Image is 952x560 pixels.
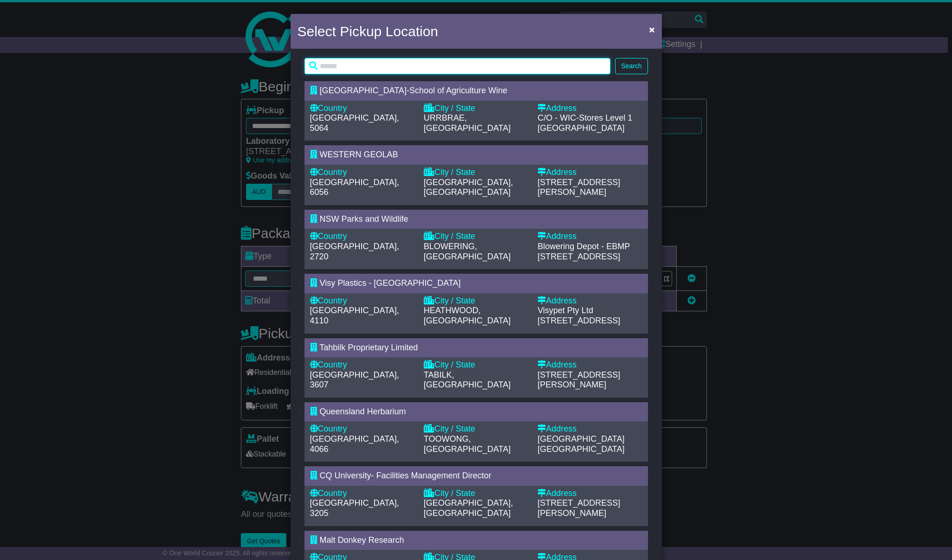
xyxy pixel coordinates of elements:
[310,232,414,242] div: Country
[310,498,399,518] span: [GEOGRAPHIC_DATA], 3205
[320,471,492,480] span: CQ University- Facilities Management Director
[424,306,511,325] span: HEATHWOOD, [GEOGRAPHIC_DATA]
[538,252,620,261] span: [STREET_ADDRESS]
[538,232,642,242] div: Address
[615,58,648,74] button: Search
[424,103,528,114] div: City / State
[538,103,642,114] div: Address
[320,278,461,288] span: Visy Plastics - [GEOGRAPHIC_DATA]
[310,424,414,434] div: Country
[424,167,528,178] div: City / State
[310,103,414,114] div: Country
[424,370,511,390] span: TABILK, [GEOGRAPHIC_DATA]
[538,178,620,197] span: [STREET_ADDRESS][PERSON_NAME]
[310,360,414,370] div: Country
[310,167,414,178] div: Country
[320,535,404,545] span: Malt Donkey Research
[310,370,399,390] span: [GEOGRAPHIC_DATA], 3607
[538,444,624,454] span: [GEOGRAPHIC_DATA]
[310,242,399,261] span: [GEOGRAPHIC_DATA], 2720
[538,316,620,325] span: [STREET_ADDRESS]
[649,24,654,35] span: ×
[424,242,511,261] span: BLOWERING, [GEOGRAPHIC_DATA]
[310,178,399,197] span: [GEOGRAPHIC_DATA], 6056
[320,150,398,159] span: WESTERN GEOLAB
[424,424,528,434] div: City / State
[310,306,399,325] span: [GEOGRAPHIC_DATA], 4110
[424,113,511,133] span: URRBRAE, [GEOGRAPHIC_DATA]
[538,296,642,306] div: Address
[538,370,620,390] span: [STREET_ADDRESS][PERSON_NAME]
[320,407,406,416] span: Queensland Herbarium
[424,498,513,518] span: [GEOGRAPHIC_DATA], [GEOGRAPHIC_DATA]
[310,296,414,306] div: Country
[310,434,399,454] span: [GEOGRAPHIC_DATA], 4066
[424,232,528,242] div: City / State
[538,424,642,434] div: Address
[644,20,659,39] button: Close
[538,489,642,499] div: Address
[538,360,642,370] div: Address
[538,113,603,122] span: C/O - WIC-Stores
[320,86,507,95] span: [GEOGRAPHIC_DATA]-School of Agriculture Wine
[424,360,528,370] div: City / State
[424,489,528,499] div: City / State
[298,21,439,42] h4: Select Pickup Location
[538,113,632,133] span: Level 1 [GEOGRAPHIC_DATA]
[538,242,630,251] span: Blowering Depot - EBMP
[310,489,414,499] div: Country
[310,113,399,133] span: [GEOGRAPHIC_DATA], 5064
[538,498,620,518] span: [STREET_ADDRESS][PERSON_NAME]
[538,306,593,315] span: Visypet Pty Ltd
[319,343,418,352] span: Tahbilk Proprietary Limited
[320,214,408,224] span: NSW Parks and Wildlife
[424,296,528,306] div: City / State
[538,434,624,444] span: [GEOGRAPHIC_DATA]
[424,434,511,454] span: TOOWONG, [GEOGRAPHIC_DATA]
[538,167,642,178] div: Address
[424,178,513,197] span: [GEOGRAPHIC_DATA], [GEOGRAPHIC_DATA]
